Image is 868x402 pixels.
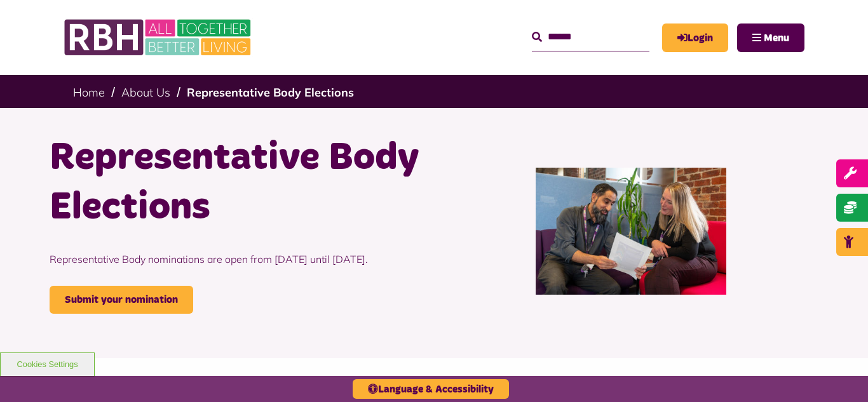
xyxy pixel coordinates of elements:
a: Submit your nomination [50,286,193,314]
h1: Representative Body Elections [50,133,424,232]
button: Navigation [737,23,804,52]
a: MyRBH [662,23,728,52]
a: Home [73,85,105,100]
a: About Us [121,85,170,100]
button: Language & Accessibility [353,379,509,399]
img: RBH [64,13,254,62]
p: Representative Body nominations are open from [DATE] until [DATE]. [50,232,424,286]
iframe: Netcall Web Assistant for live chat [811,345,868,402]
span: Menu [764,33,789,43]
a: Representative Body Elections [187,85,354,100]
img: P10 Plan [536,168,727,295]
